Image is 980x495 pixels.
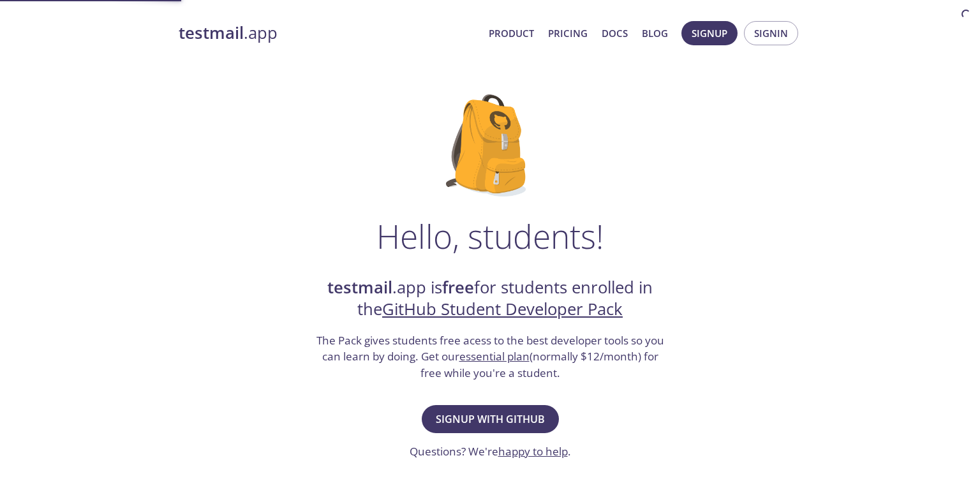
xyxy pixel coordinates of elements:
[179,22,479,44] a: testmail.app
[315,277,665,321] h2: .app is for students enrolled in the
[376,217,604,255] h1: Hello, students!
[681,21,738,45] button: Signup
[446,94,535,196] img: github-student-backpack.png
[459,349,530,364] a: essential plan
[498,444,568,459] a: happy to help
[692,25,727,41] span: Signup
[327,276,392,299] strong: testmail
[548,25,588,41] a: Pricing
[754,25,788,41] span: Signin
[744,21,798,45] button: Signin
[489,25,534,41] a: Product
[442,276,474,299] strong: free
[602,25,628,41] a: Docs
[642,25,668,41] a: Blog
[410,443,571,460] h3: Questions? We're .
[436,410,545,428] span: Signup with GitHub
[315,332,665,381] h3: The Pack gives students free acess to the best developer tools so you can learn by doing. Get our...
[179,22,244,44] strong: testmail
[422,405,559,433] button: Signup with GitHub
[382,298,623,320] a: GitHub Student Developer Pack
